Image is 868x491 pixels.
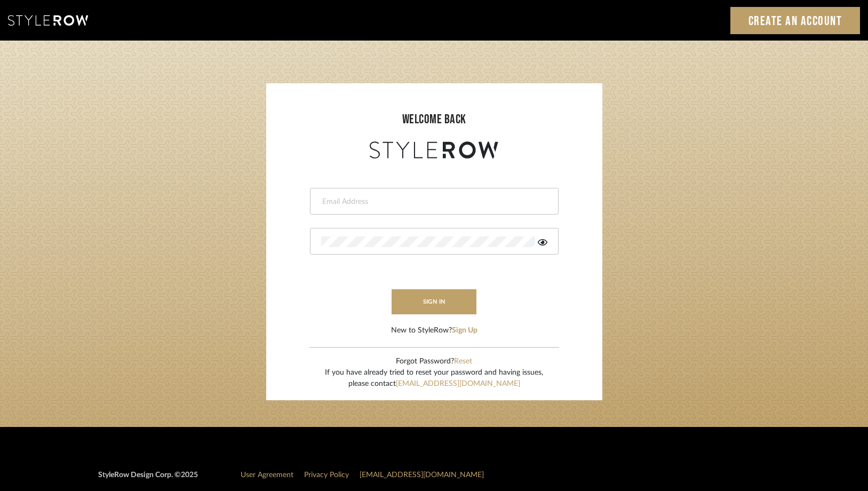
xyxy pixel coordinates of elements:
[304,471,349,479] a: Privacy Policy
[98,470,198,489] div: StyleRow Design Corp. ©2025
[454,356,472,367] button: Reset
[396,380,520,387] a: [EMAIL_ADDRESS][DOMAIN_NAME]
[730,7,861,34] a: Create an Account
[360,471,484,479] a: [EMAIL_ADDRESS][DOMAIN_NAME]
[325,356,543,367] div: Forgot Password?
[391,325,477,336] div: New to StyleRow?
[321,196,545,207] input: Email Address
[277,110,592,129] div: welcome back
[241,471,293,479] a: User Agreement
[392,289,477,314] button: sign in
[452,325,477,336] button: Sign Up
[325,367,543,390] div: If you have already tried to reset your password and having issues, please contact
